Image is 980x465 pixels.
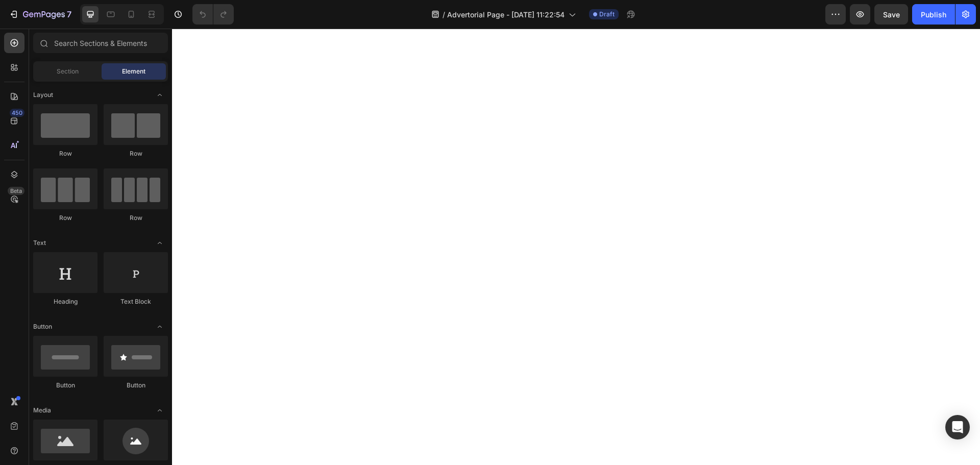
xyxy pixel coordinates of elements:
[945,415,970,439] div: Open Intercom Messenger
[152,402,168,419] span: Toggle open
[172,29,980,465] iframe: Design area
[67,8,71,20] p: 7
[152,235,168,251] span: Toggle open
[8,187,24,195] div: Beta
[122,67,145,76] span: Element
[4,4,76,25] button: 7
[874,4,908,25] button: Save
[33,297,97,306] div: Heading
[33,406,51,415] span: Media
[104,149,168,158] div: Row
[104,381,168,390] div: Button
[33,33,168,53] input: Search Sections & Elements
[104,297,168,306] div: Text Block
[443,9,445,20] span: /
[152,319,168,335] span: Toggle open
[33,149,97,158] div: Row
[152,87,168,103] span: Toggle open
[104,213,168,223] div: Row
[912,4,955,25] button: Publish
[57,67,79,76] span: Section
[10,109,24,117] div: 450
[33,238,46,248] span: Text
[33,90,53,100] span: Layout
[192,4,234,25] div: Undo/Redo
[599,10,615,19] span: Draft
[33,213,97,223] div: Row
[921,9,946,20] div: Publish
[883,10,900,19] span: Save
[33,322,52,331] span: Button
[33,381,97,390] div: Button
[447,9,565,20] span: Advertorial Page - [DATE] 11:22:54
